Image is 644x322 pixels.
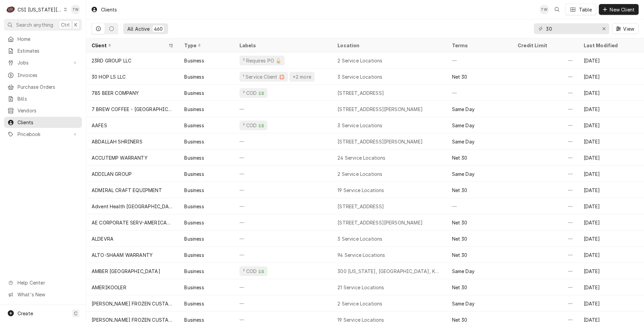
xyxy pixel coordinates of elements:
[540,5,549,14] div: Tori Warrick's Avatar
[599,23,609,34] button: Erase input
[92,251,153,259] div: ALTO-SHAAM WARRANTY
[18,72,78,79] span: Invoices
[4,70,82,81] a: Invoices
[184,203,204,210] div: Business
[16,21,53,28] span: Search anything
[599,4,639,15] button: New Client
[512,69,578,85] div: —
[234,214,332,231] div: —
[337,203,384,210] div: [STREET_ADDRESS]
[512,182,578,198] div: —
[184,251,204,259] div: Business
[452,268,475,275] div: Same Day
[512,247,578,263] div: —
[337,73,382,80] div: 3 Service Locations
[4,117,82,128] a: Clients
[18,131,68,138] span: Pricebook
[512,279,578,295] div: —
[337,268,441,275] div: 300 [US_STATE], [GEOGRAPHIC_DATA], KS 66434
[242,73,285,80] div: ¹ Service Client 🛟
[184,170,204,178] div: Business
[92,106,173,113] div: 7 BREW COFFEE - [GEOGRAPHIC_DATA]
[578,198,644,214] div: [DATE]
[452,42,506,49] div: Terms
[512,166,578,182] div: —
[579,6,592,13] div: Table
[18,279,78,286] span: Help Center
[4,81,82,92] a: Purchase Orders
[92,154,148,161] div: ACCUTEMP WARRANTY
[18,47,78,54] span: Estimates
[4,93,82,104] a: Bills
[578,182,644,198] div: [DATE]
[540,5,549,14] div: TW
[184,300,204,307] div: Business
[578,279,644,295] div: [DATE]
[512,150,578,166] div: —
[234,247,332,263] div: —
[242,268,265,275] div: ² COD 💵
[578,166,644,182] div: [DATE]
[578,117,644,133] div: [DATE]
[242,89,265,97] div: ² COD 💵
[242,122,265,129] div: ² COD 💵
[92,73,126,80] div: 30 HOP LS LLC
[18,107,78,114] span: Vendors
[184,187,204,194] div: Business
[337,122,382,129] div: 3 Service Locations
[337,251,385,259] div: 94 Service Locations
[578,263,644,279] div: [DATE]
[184,154,204,161] div: Business
[18,119,78,126] span: Clients
[71,5,80,14] div: Tori Warrick's Avatar
[74,21,77,28] span: K
[71,5,80,14] div: TW
[18,95,78,102] span: Bills
[452,187,468,194] div: Net 30
[4,19,82,31] button: Search anythingCtrlK
[239,42,327,49] div: Labels
[92,42,167,49] div: Client
[578,231,644,247] div: [DATE]
[18,291,78,298] span: What's New
[578,101,644,117] div: [DATE]
[337,106,423,113] div: [STREET_ADDRESS][PERSON_NAME]
[578,52,644,69] div: [DATE]
[92,235,114,242] div: ALDEVRA
[184,122,204,129] div: Business
[452,219,468,226] div: Net 30
[234,198,332,214] div: —
[578,133,644,150] div: [DATE]
[74,310,77,317] span: C
[552,4,562,15] button: Open search
[61,21,70,28] span: Ctrl
[4,277,82,288] a: Go to Help Center
[337,138,423,145] div: [STREET_ADDRESS][PERSON_NAME]
[512,52,578,69] div: —
[234,166,332,182] div: —
[622,25,636,32] span: View
[452,138,475,145] div: Same Day
[92,89,139,97] div: 785 BEER COMPANY
[92,170,132,178] div: ADDILAN GROUP
[337,170,382,178] div: 2 Service Locations
[184,268,204,275] div: Business
[234,182,332,198] div: —
[337,219,423,226] div: [STREET_ADDRESS][PERSON_NAME]
[512,295,578,312] div: —
[447,198,512,214] div: —
[234,150,332,166] div: —
[184,57,204,64] div: Business
[337,89,384,97] div: [STREET_ADDRESS]
[234,101,332,117] div: —
[578,295,644,312] div: [DATE]
[92,138,142,145] div: ABDALLAH SHRINERS
[546,23,597,34] input: Keyword search
[242,57,282,64] div: ² Requires PO 🔓
[337,300,382,307] div: 2 Service Locations
[512,263,578,279] div: —
[18,35,78,43] span: Home
[4,289,82,300] a: Go to What's New
[92,300,173,307] div: [PERSON_NAME] FROZEN CUSTARD
[127,25,150,32] div: All Active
